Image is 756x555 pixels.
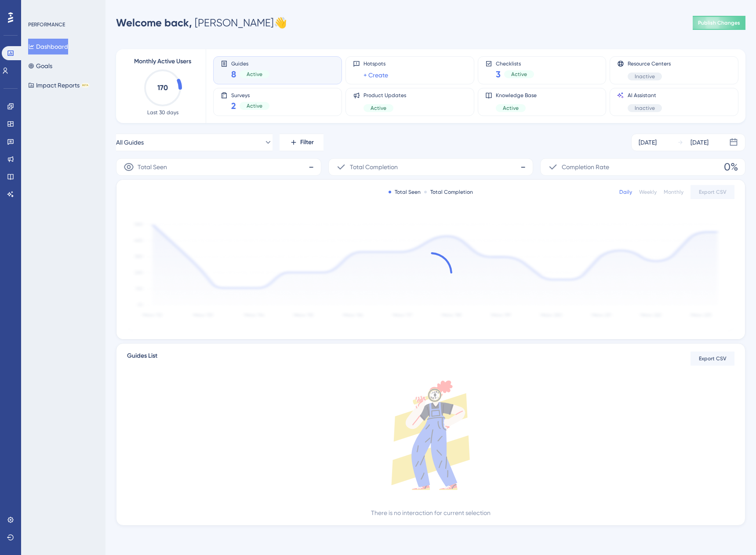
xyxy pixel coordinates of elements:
div: [DATE] [639,137,657,148]
span: Active [371,105,386,112]
span: Active [511,71,527,78]
button: Export CSV [691,185,734,199]
button: Impact ReportsBETA [28,77,89,93]
span: Monthly Active Users [134,56,191,67]
text: 170 [157,83,168,92]
span: Inactive [635,73,655,80]
span: Last 30 days [147,109,178,116]
div: Total Seen [389,189,421,196]
span: 2 [231,100,236,112]
div: There is no interaction for current selection [371,508,491,518]
div: Weekly [639,189,657,196]
span: Resource Centers [628,60,671,67]
span: Surveys [231,92,269,98]
button: Export CSV [691,352,734,366]
div: Total Completion [424,189,473,196]
span: Guides [231,60,269,66]
span: Total Seen [138,162,167,172]
span: Active [503,105,519,112]
span: Publish Changes [698,19,740,26]
button: Goals [28,58,52,74]
span: - [309,160,314,174]
div: Daily [619,189,632,196]
span: - [520,160,526,174]
div: Monthly [664,189,683,196]
span: Active [247,102,262,109]
button: All Guides [116,134,273,151]
span: Checklists [496,60,534,66]
span: Inactive [635,105,655,112]
button: Dashboard [28,39,68,54]
span: AI Assistant [628,92,662,99]
span: All Guides [116,137,144,148]
span: Completion Rate [562,162,609,172]
button: Publish Changes [693,16,745,30]
span: Welcome back, [116,16,192,29]
div: [PERSON_NAME] 👋 [116,16,287,30]
span: Filter [300,137,314,148]
span: Export CSV [699,355,727,362]
span: Active [247,71,262,78]
span: 0% [724,160,738,174]
span: Total Completion [350,162,398,172]
div: BETA [81,83,89,87]
div: PERFORMANCE [28,21,65,28]
span: Knowledge Base [496,92,537,99]
span: Product Updates [363,92,406,99]
span: 8 [231,68,236,80]
a: + Create [363,70,388,80]
div: [DATE] [691,137,709,148]
span: Hotspots [363,60,388,67]
span: 3 [496,68,501,80]
span: Export CSV [699,189,727,196]
button: Filter [280,134,323,151]
span: Guides List [127,351,157,366]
